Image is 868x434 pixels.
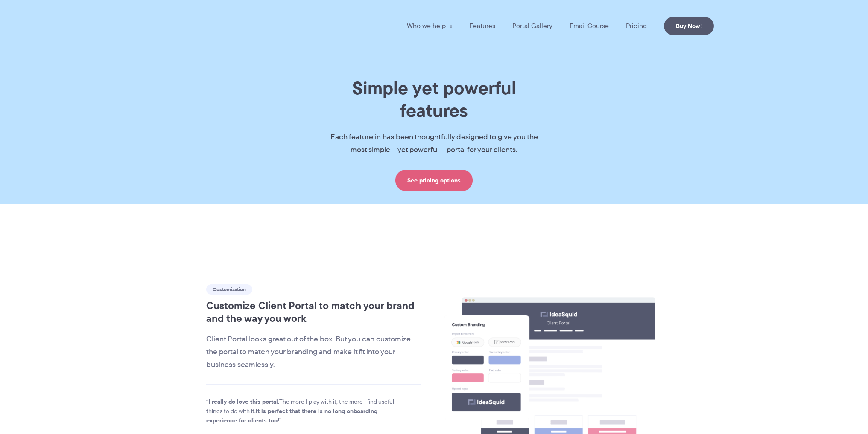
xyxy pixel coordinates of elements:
h1: Simple yet powerful features [317,77,552,122]
p: Client Portal looks great out of the box. But you can customize the portal to match your branding... [206,333,422,371]
p: Each feature in has been thoughtfully designed to give you the most simple – yet powerful – porta... [317,131,552,156]
a: Features [469,23,495,29]
h2: Customize Client Portal to match your brand and the way you work [206,299,422,325]
a: Email Course [570,23,609,29]
span: Customization [206,284,252,295]
a: See pricing options [395,170,473,191]
a: Portal Gallery [512,23,552,29]
a: Pricing [626,23,647,29]
a: Buy Now! [664,17,714,35]
p: The more I play with it, the more I find useful things to do with it. [206,397,407,425]
a: Who we help [407,23,452,29]
strong: I really do love this portal. [208,397,279,406]
strong: It is perfect that there is no long onboarding experience for clients too! [206,406,377,425]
